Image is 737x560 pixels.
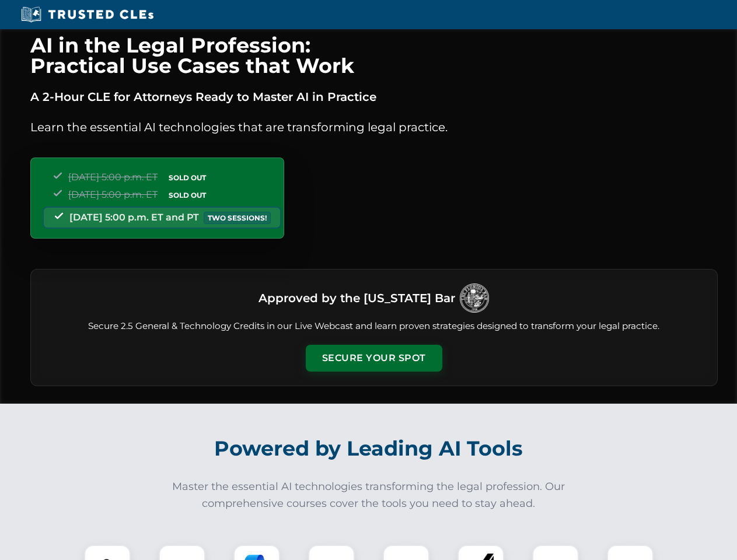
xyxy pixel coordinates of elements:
h3: Approved by the [US_STATE] Bar [259,288,455,309]
h2: Powered by Leading AI Tools [46,428,692,469]
p: Master the essential AI technologies transforming the legal profession. Our comprehensive courses... [165,478,573,512]
h1: AI in the Legal Profession: Practical Use Cases that Work [30,35,718,76]
p: Secure 2.5 General & Technology Credits in our Live Webcast and learn proven strategies designed ... [45,320,703,333]
img: Trusted CLEs [18,6,157,23]
p: A 2-Hour CLE for Attorneys Ready to Master AI in Practice [30,87,718,106]
span: SOLD OUT [165,171,210,184]
span: [DATE] 5:00 p.m. ET [68,171,158,183]
p: Learn the essential AI technologies that are transforming legal practice. [30,118,718,136]
span: SOLD OUT [165,189,210,201]
button: Secure Your Spot [306,345,442,372]
span: [DATE] 5:00 p.m. ET [68,189,158,200]
img: Logo [460,283,489,313]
